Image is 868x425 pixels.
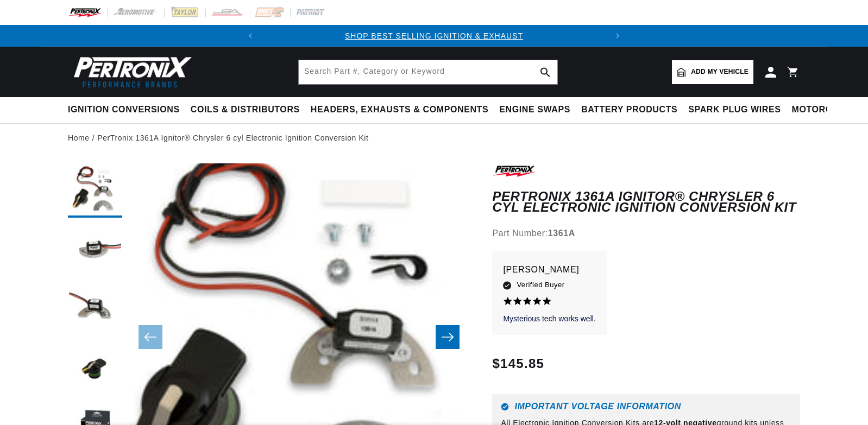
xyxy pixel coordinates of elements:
[191,104,300,116] span: Coils & Distributors
[68,283,122,337] button: Load image 3 in gallery view
[68,53,193,91] img: Pertronix
[240,25,261,47] button: Translation missing: en.sections.announcements.previous_announcement
[261,30,607,42] div: Announcement
[501,403,791,411] h6: Important Voltage Information
[607,25,628,47] button: Translation missing: en.sections.announcements.next_announcement
[691,67,749,77] span: Add my vehicle
[68,163,122,218] button: Load image 1 in gallery view
[492,226,800,240] div: Part Number:
[68,342,122,397] button: Load image 4 in gallery view
[68,132,90,144] a: Home
[345,31,523,40] a: SHOP BEST SELLING IGNITION & EXHAUST
[503,262,595,277] p: [PERSON_NAME]
[548,229,575,238] strong: 1361A
[68,223,122,277] button: Load image 2 in gallery view
[436,325,460,349] button: Slide right
[68,97,185,123] summary: Ignition Conversions
[503,314,595,325] p: Mysterious tech works well.
[68,104,180,116] span: Ignition Conversions
[492,191,800,213] h1: PerTronix 1361A Ignitor® Chrysler 6 cyl Electronic Ignition Conversion Kit
[683,97,786,123] summary: Spark Plug Wires
[492,354,544,373] span: $145.85
[185,97,305,123] summary: Coils & Distributors
[581,104,677,116] span: Battery Products
[311,104,488,116] span: Headers, Exhausts & Components
[672,60,753,84] a: Add my vehicle
[517,279,564,291] span: Verified Buyer
[41,25,827,47] slideshow-component: Translation missing: en.sections.announcements.announcement_bar
[533,60,557,84] button: search button
[139,325,162,349] button: Slide left
[787,97,862,123] summary: Motorcycle
[494,97,576,123] summary: Engine Swaps
[97,132,368,144] a: PerTronix 1361A Ignitor® Chrysler 6 cyl Electronic Ignition Conversion Kit
[305,97,494,123] summary: Headers, Exhausts & Components
[261,30,607,42] div: 1 of 2
[688,104,781,116] span: Spark Plug Wires
[792,104,857,116] span: Motorcycle
[299,60,557,84] input: Search Part #, Category or Keyword
[499,104,570,116] span: Engine Swaps
[576,97,683,123] summary: Battery Products
[68,132,800,144] nav: breadcrumbs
